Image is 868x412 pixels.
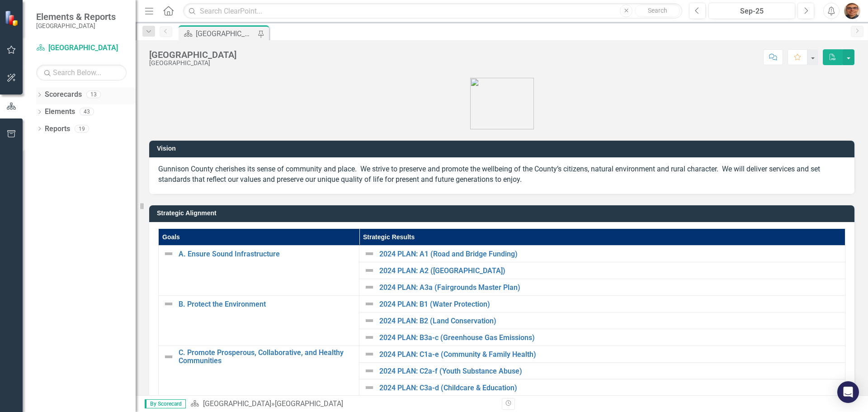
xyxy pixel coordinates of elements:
img: Not Defined [163,248,174,259]
a: Elements [45,107,75,117]
span: Elements & Reports [36,11,116,22]
a: [GEOGRAPHIC_DATA] [203,399,271,408]
small: [GEOGRAPHIC_DATA] [36,22,116,29]
img: Not Defined [364,332,375,343]
a: 2024 PLAN: B3a-c (Greenhouse Gas Emissions) [379,334,840,342]
img: Not Defined [163,351,174,362]
img: Not Defined [364,365,375,376]
div: 43 [80,108,94,116]
a: 2024 PLAN: A1 (Road and Bridge Funding) [379,250,840,258]
div: Sep-25 [712,6,792,17]
a: B. Protect the Environment [179,300,354,308]
img: Not Defined [364,265,375,276]
div: » [190,399,495,409]
div: 13 [86,91,101,99]
a: Reports [45,124,70,134]
img: Not Defined [364,298,375,309]
h3: Strategic Alignment [157,210,850,217]
a: 2024 PLAN: A3a (Fairgrounds Master Plan) [379,284,840,292]
p: Gunnison County cherishes its sense of community and place. We strive to preserve and promote the... [158,164,845,185]
div: [GEOGRAPHIC_DATA] [149,60,236,66]
a: 2024 PLAN: B2 (Land Conservation) [379,317,840,325]
img: ClearPoint Strategy [5,10,20,26]
span: By Scorecard [145,399,186,408]
a: 2024 PLAN: C1a-e (Community & Family Health) [379,350,840,359]
img: Not Defined [364,382,375,393]
button: Search [635,5,680,17]
a: 2024 PLAN: A2 ([GEOGRAPHIC_DATA]) [379,267,840,275]
img: Not Defined [364,315,375,326]
input: Search Below... [36,65,127,81]
h3: Vision [157,145,850,152]
div: Open Intercom Messenger [837,381,859,403]
a: C. Promote Prosperous, Collaborative, and Healthy Communities [179,349,354,365]
button: Sep-25 [708,3,795,19]
div: [GEOGRAPHIC_DATA] [149,50,236,60]
a: A. Ensure Sound Infrastructure [179,250,354,258]
input: Search ClearPoint... [183,3,682,19]
img: Gunnison%20Co%20Logo%20E-small.png [470,78,534,129]
a: 2024 PLAN: C2a-f (Youth Substance Abuse) [379,367,840,375]
img: Not Defined [364,282,375,293]
a: Scorecards [45,90,82,100]
img: Brian Gage [844,3,860,19]
img: Not Defined [364,248,375,259]
img: Not Defined [163,298,174,309]
div: [GEOGRAPHIC_DATA] [275,399,343,408]
div: [GEOGRAPHIC_DATA] [196,28,255,39]
a: 2024 PLAN: B1 (Water Protection) [379,300,840,308]
span: Search [648,7,667,14]
a: 2024 PLAN: C3a-d (Childcare & Education) [379,384,840,392]
div: 19 [75,125,89,133]
a: [GEOGRAPHIC_DATA] [36,43,127,53]
img: Not Defined [364,349,375,360]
